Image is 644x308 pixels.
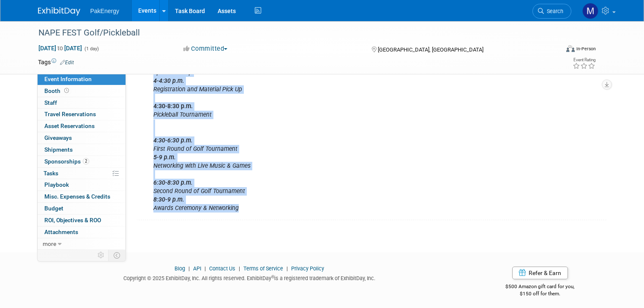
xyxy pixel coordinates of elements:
[83,158,89,164] span: 2
[153,86,242,93] i: Registration and Material Pick Up
[378,46,483,53] span: [GEOGRAPHIC_DATA], [GEOGRAPHIC_DATA]
[513,44,596,57] div: Event Format
[153,77,184,84] b: 4-4:30 p.m.
[193,265,201,272] a: API
[186,265,192,272] span: |
[271,275,274,279] sup: ®
[44,146,73,153] span: Shipments
[38,144,126,155] a: Shipments
[38,120,126,132] a: Asset Reservations
[566,45,575,52] img: Format-Inperson.png
[175,265,185,272] a: Blog
[44,99,57,106] span: Staff
[44,123,95,129] span: Asset Reservations
[44,229,78,235] span: Attachments
[153,179,245,195] i: Second Round of Golf Tournament
[38,215,126,226] a: ROI, Objectives & ROO
[38,191,126,202] a: Misc. Expenses & Credits
[38,203,126,214] a: Budget
[38,74,126,85] a: Event Information
[474,278,606,297] div: $500 Amazon gift card for you,
[44,205,63,212] span: Budget
[44,111,96,117] span: Travel Reservations
[38,109,126,120] a: Travel Reservations
[56,45,64,52] span: to
[38,273,461,282] div: Copyright © 2025 ExhibitDay, Inc. All rights reserved. ExhibitDay is a registered trademark of Ex...
[38,7,80,16] img: ExhibitDay
[153,137,237,153] i: First Round of Golf Tournament
[582,3,598,19] img: Mary Walker
[512,267,568,279] a: Refer & Earn
[209,265,235,272] a: Contact Us
[544,8,563,14] span: Search
[43,240,56,247] span: more
[38,238,126,250] a: more
[44,181,69,188] span: Playbook
[44,170,58,177] span: Tasks
[153,179,193,186] b: 6:30-8:30 p.m.
[44,217,101,224] span: ROI, Objectives & ROO
[38,85,126,97] a: Booth
[38,179,126,191] a: Playbook
[90,8,119,14] span: PakEnergy
[108,250,126,261] td: Toggle Event Tabs
[63,87,71,94] span: Booth not reserved yet
[38,156,126,167] a: Sponsorships2
[153,154,176,161] b: 5-9 p.m.
[94,250,109,261] td: Personalize Event Tab Strip
[44,134,72,141] span: Giveaways
[44,193,110,200] span: Misc. Expenses & Credits
[180,44,231,53] button: Committed
[38,168,126,179] a: Tasks
[474,290,606,297] div: $150 off for them.
[153,111,212,118] i: Pickleball Tournament
[576,46,596,52] div: In-Person
[35,25,548,41] div: NAPE FEST Golf/Pickleball
[573,58,595,62] div: Event Rating
[44,158,89,165] span: Sponsorships
[237,265,242,272] span: |
[243,265,283,272] a: Terms of Service
[202,265,208,272] span: |
[44,76,92,82] span: Event Information
[153,196,239,212] i: Awards Ceremony & Networking
[38,226,126,238] a: Attachments
[532,4,571,19] a: Search
[38,44,82,52] span: [DATE] [DATE]
[38,97,126,109] a: Staff
[153,137,193,144] b: 4:30-6:30 p.m.
[284,265,290,272] span: |
[38,58,74,66] td: Tags
[60,60,74,65] a: Edit
[153,103,193,110] b: 4:30-8:30 p.m.
[291,265,324,272] a: Privacy Policy
[153,196,184,203] b: 8:30-9 p.m.
[44,87,71,94] span: Booth
[84,46,99,52] span: (1 day)
[38,132,126,144] a: Giveaways
[153,154,251,169] i: Networking with Live Music & Games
